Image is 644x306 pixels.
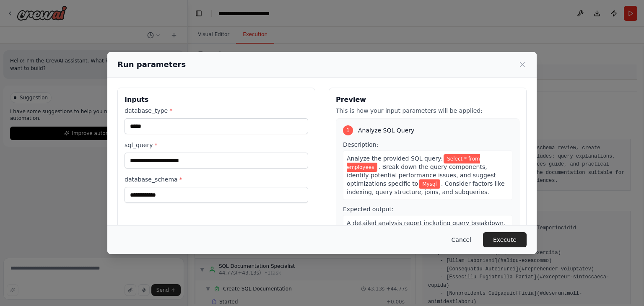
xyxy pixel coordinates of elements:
[125,175,308,184] label: database_schema
[358,126,414,135] span: Analyze SQL Query
[347,155,443,162] span: Analyze the provided SQL query:
[343,125,353,135] div: 1
[125,95,308,105] h3: Inputs
[343,206,394,213] span: Expected output:
[445,232,478,247] button: Cancel
[343,141,378,148] span: Description:
[117,59,186,70] h2: Run parameters
[336,95,519,105] h3: Preview
[125,106,308,115] label: database_type
[419,179,440,189] span: Variable: database_type
[483,232,527,247] button: Execute
[336,106,519,115] p: This is how your input parameters will be applied:
[125,141,308,149] label: sql_query
[347,154,480,172] span: Variable: sql_query
[347,220,506,252] span: A detailed analysis report including query breakdown, performance assessment, optimization recomm...
[347,163,496,187] span: . Break down the query components, identify potential performance issues, and suggest optimizatio...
